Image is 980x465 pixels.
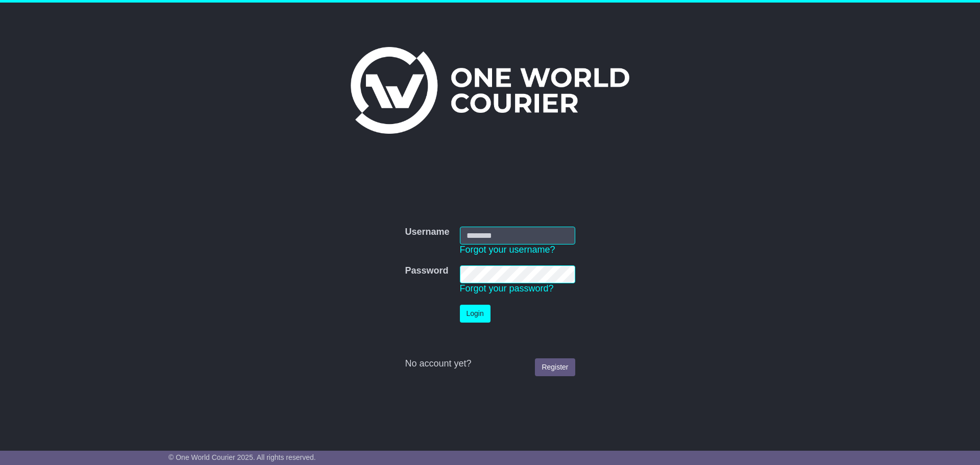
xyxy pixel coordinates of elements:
img: One World [351,47,629,134]
label: Password [405,265,448,277]
a: Register [535,358,575,376]
div: No account yet? [405,358,575,370]
button: Login [460,305,491,323]
label: Username [405,227,449,238]
a: Forgot your password? [460,283,554,293]
span: © One World Courier 2025. All rights reserved. [168,453,316,461]
a: Forgot your username? [460,244,555,255]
